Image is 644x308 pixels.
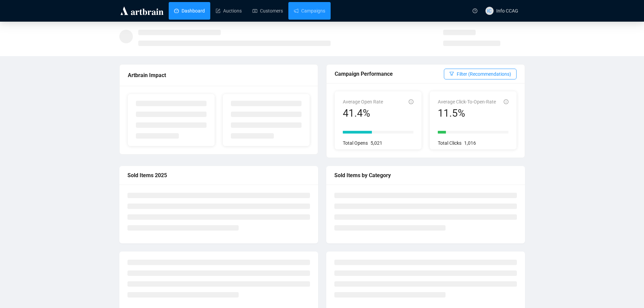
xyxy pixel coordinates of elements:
span: info-circle [409,99,413,104]
span: Average Click-To-Open-Rate [438,99,496,104]
div: 41.4% [343,107,383,120]
div: Sold Items 2025 [127,171,310,180]
a: Customers [253,2,283,20]
a: Auctions [216,2,242,20]
span: 5,021 [371,140,382,146]
span: IC [487,7,492,15]
span: info-circle [504,99,508,104]
span: filter [449,71,454,76]
span: question-circle [473,8,477,13]
a: Dashboard [174,2,205,20]
span: Average Open Rate [343,99,383,104]
div: Artbrain Impact [128,71,310,79]
div: Sold Items by Category [334,171,517,180]
span: 1,016 [464,140,476,146]
span: Total Clicks [438,140,461,146]
div: 11.5% [438,107,496,120]
span: Info CCAG [496,8,518,14]
img: logo [119,5,165,16]
div: Campaign Performance [335,70,444,78]
a: Campaigns [294,2,325,20]
button: Filter (Recommendations) [444,69,517,79]
span: Filter (Recommendations) [457,70,511,78]
span: Total Opens [343,140,368,146]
